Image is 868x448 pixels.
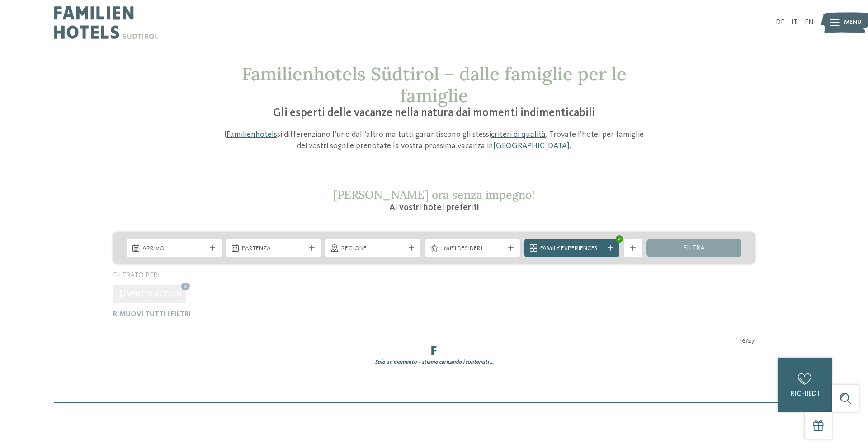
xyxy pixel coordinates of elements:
span: Gli esperti delle vacanze nella natura dai momenti indimenticabili [273,107,595,119]
a: criteri di qualità [491,131,546,139]
span: I miei desideri [441,244,504,253]
a: [GEOGRAPHIC_DATA] [493,142,570,150]
div: Solo un momento – stiamo caricando i contenuti … [106,359,762,366]
span: Family Experiences [540,244,604,253]
a: EN [805,19,814,26]
span: [PERSON_NAME] ora senza impegno! [333,187,535,202]
span: Partenza [242,244,305,253]
a: Familienhotels [226,131,277,139]
a: IT [791,19,798,26]
p: I si differenziano l’uno dall’altro ma tutti garantiscono gli stessi . Trovate l’hotel per famigl... [219,129,649,152]
a: DE [776,19,784,26]
a: richiedi [778,358,832,412]
span: / [745,337,748,346]
span: 16 [740,337,745,346]
span: richiedi [790,390,819,397]
span: Ai vostri hotel preferiti [389,203,479,212]
span: Familienhotels Südtirol – dalle famiglie per le famiglie [242,62,627,107]
span: 27 [748,337,755,346]
span: Regione [341,244,405,253]
span: Arrivo [142,244,206,253]
span: Menu [844,18,862,27]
